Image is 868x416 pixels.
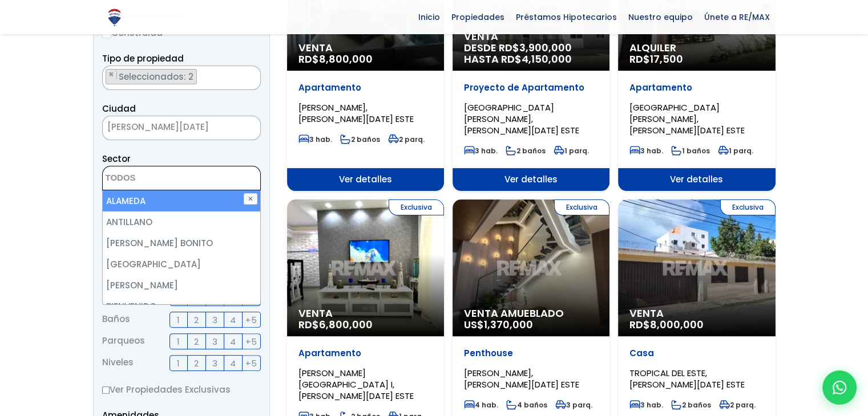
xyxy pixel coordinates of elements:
[650,52,683,66] span: 17,500
[103,275,260,296] li: [PERSON_NAME]
[245,335,257,349] span: +5
[103,233,260,254] li: [PERSON_NAME] BONITO
[699,9,776,26] span: Únete a RE/MAX
[212,335,217,349] span: 3
[453,168,609,191] span: Ver detalles
[629,52,683,66] span: RD$
[103,254,260,275] li: [GEOGRAPHIC_DATA]
[118,71,196,83] span: Seleccionados: 2
[245,356,257,370] span: +5
[106,70,117,80] button: Remove item
[718,146,753,156] span: 1 parq.
[102,386,110,394] input: Ver Propiedades Exclusivas
[102,355,134,371] span: Niveles
[298,317,373,332] span: RD$
[519,40,572,55] span: 3,900,000
[230,356,236,370] span: 4
[464,54,598,65] span: HASTA RD$
[245,313,257,327] span: +5
[618,168,775,191] span: Ver detalles
[102,116,261,140] span: SANTO DOMINGO OESTE
[484,317,533,332] span: 1,370,000
[106,69,197,84] li: APARTAMENTO
[230,335,236,349] span: 4
[298,52,373,66] span: RD$
[671,146,710,156] span: 1 baños
[102,153,131,165] span: Sector
[319,52,373,66] span: 8,800,000
[102,312,130,328] span: Baños
[554,199,609,215] span: Exclusiva
[629,317,704,332] span: RD$
[464,82,598,93] p: Proyecto de Apartamento
[102,333,145,349] span: Parqueos
[629,146,663,156] span: 3 hab.
[103,119,232,135] span: SANTO DOMINGO OESTE
[244,193,257,205] button: ✕
[103,211,260,233] li: ANTILLANO
[230,313,236,327] span: 4
[287,168,444,191] span: Ver detalles
[464,348,598,359] p: Penthouse
[298,308,433,319] span: Venta
[177,335,180,349] span: 1
[629,348,764,359] p: Casa
[298,42,433,54] span: Venta
[298,134,332,144] span: 3 hab.
[506,400,547,410] span: 4 baños
[194,335,199,349] span: 2
[464,367,579,390] span: [PERSON_NAME], [PERSON_NAME][DATE] ESTE
[554,146,589,156] span: 1 parq.
[464,146,498,156] span: 3 hab.
[629,400,663,410] span: 3 hab.
[340,134,380,144] span: 2 baños
[719,400,756,410] span: 2 parq.
[298,101,414,125] span: [PERSON_NAME], [PERSON_NAME][DATE] ESTE
[629,308,764,319] span: Venta
[671,400,711,410] span: 2 baños
[194,356,199,370] span: 2
[629,82,764,93] p: Apartamento
[102,103,136,115] span: Ciudad
[464,308,598,319] span: Venta Amueblado
[298,367,414,402] span: [PERSON_NAME][GEOGRAPHIC_DATA] I, [PERSON_NAME][DATE] ESTE
[232,119,249,137] button: Remove all items
[248,69,255,80] button: Remove all items
[298,82,433,93] p: Apartamento
[194,313,199,327] span: 2
[650,317,704,332] span: 8,000,000
[248,70,254,80] span: ×
[389,199,444,215] span: Exclusiva
[388,134,425,144] span: 2 parq.
[446,9,510,26] span: Propiedades
[464,101,579,136] span: [GEOGRAPHIC_DATA][PERSON_NAME], [PERSON_NAME][DATE] ESTE
[104,7,124,27] img: Logo de REMAX
[177,313,180,327] span: 1
[103,190,260,211] li: ALAMEDA
[103,66,109,91] textarea: Search
[212,356,217,370] span: 3
[103,166,213,191] textarea: Search
[102,382,261,397] label: Ver Propiedades Exclusivas
[243,123,249,133] span: ×
[177,356,180,370] span: 1
[629,42,764,54] span: Alquiler
[212,313,217,327] span: 3
[102,52,184,64] span: Tipo de propiedad
[464,400,498,410] span: 4 hab.
[108,70,114,80] span: ×
[298,348,433,359] p: Apartamento
[464,42,598,65] span: DESDE RD$
[103,296,260,317] li: BIENVENIDO
[629,101,745,136] span: [GEOGRAPHIC_DATA][PERSON_NAME], [PERSON_NAME][DATE] ESTE
[555,400,592,410] span: 3 parq.
[629,367,745,390] span: TROPICAL DEL ESTE, [PERSON_NAME][DATE] ESTE
[464,31,598,42] span: Venta
[510,9,623,26] span: Préstamos Hipotecarios
[319,317,373,332] span: 6,800,000
[413,9,446,26] span: Inicio
[623,9,699,26] span: Nuestro equipo
[464,317,533,332] span: US$
[522,52,572,66] span: 4,150,000
[506,146,546,156] span: 2 baños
